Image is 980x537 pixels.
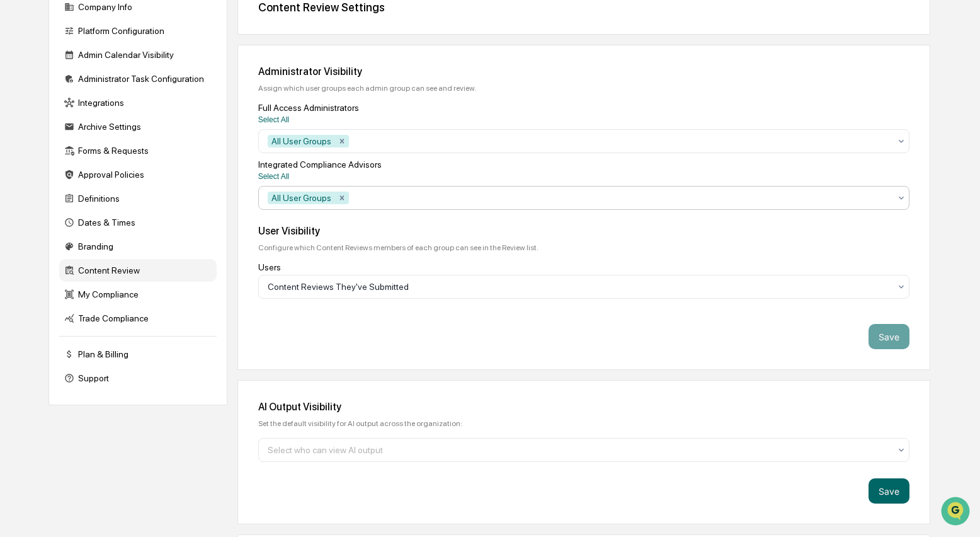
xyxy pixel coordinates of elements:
div: Assign which user groups each admin group can see and review. [258,84,909,93]
span: Attestations [104,159,156,171]
p: How can we help? [13,26,229,47]
span: Pylon [125,214,152,223]
div: Content Review [59,259,217,282]
div: Dates & Times [59,211,217,234]
div: Archive Settings [59,115,217,138]
div: Approval Policies [59,163,217,186]
div: Forms & Requests [59,139,217,162]
span: Data Lookup [25,183,79,195]
div: Trade Compliance [59,307,217,330]
button: Start new chat [214,100,229,115]
img: 1746055101610-c473b297-6a78-478c-a979-82029cc54cd1 [13,96,35,119]
iframe: Open customer support [940,495,974,529]
div: Administrator Task Configuration [59,67,217,90]
div: AI Output Visibility [258,401,909,413]
div: Remove All User Groups [335,135,349,147]
div: Administrator Visibility [258,66,909,78]
a: 🔎Data Lookup [8,178,84,200]
span: Preclearance [25,159,81,171]
button: Save [869,324,909,349]
div: Content Review Settings [258,1,909,14]
div: 🗄️ [91,160,101,170]
div: All User Groups [268,192,335,204]
div: Start new chat [43,96,207,109]
div: Users [258,262,909,272]
div: Definitions [59,187,217,210]
div: Plan & Billing [59,343,217,366]
div: User Visibility [258,225,909,237]
div: Remove All User Groups [335,192,349,204]
a: 🖐️Preclearance [8,154,86,176]
div: Integrated Compliance Advisors [258,159,909,170]
a: 🗄️Attestations [86,154,161,176]
div: 🔎 [13,184,23,194]
div: 🖐️ [13,160,23,170]
div: Configure which Content Reviews members of each group can see in the Review list. [258,243,909,252]
div: Support [59,367,217,390]
div: Branding [59,235,217,258]
button: Select All [258,172,289,181]
div: Platform Configuration [59,20,217,42]
button: Save [869,478,909,504]
a: Powered byPylon [89,213,152,223]
div: Integrations [59,91,217,114]
div: Admin Calendar Visibility [59,43,217,66]
div: Full Access Administrators [258,103,909,113]
div: We're available if you need us! [43,109,159,119]
button: Select All [258,115,289,124]
div: All User Groups [268,135,335,147]
div: My Compliance [59,283,217,306]
div: Set the default visibility for AI output across the organization: [258,419,909,428]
